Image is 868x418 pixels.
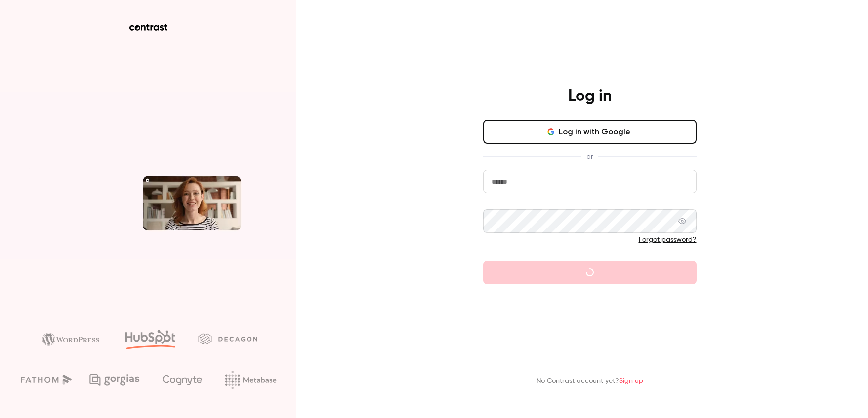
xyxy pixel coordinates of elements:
button: Log in with Google [483,120,697,144]
p: No Contrast account yet? [537,376,643,386]
span: or [581,152,598,162]
a: Sign up [619,378,643,384]
img: decagon [198,333,257,344]
a: Forgot password? [639,236,697,243]
h4: Log in [568,86,612,106]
